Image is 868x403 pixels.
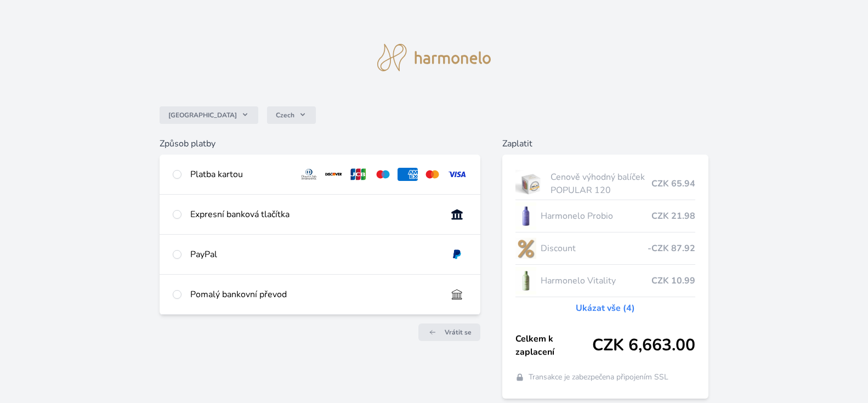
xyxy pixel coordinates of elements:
[190,208,438,221] div: Expresní banková tlačítka
[373,168,393,181] img: maestro.svg
[190,288,438,301] div: Pomalý bankovní převod
[422,168,442,181] img: mc.svg
[447,288,467,301] img: bankTransfer_IBAN.svg
[348,168,368,181] img: jcb.svg
[447,248,467,261] img: paypal.svg
[576,302,635,315] a: Ukázat vše (4)
[267,106,316,124] button: Czech
[592,336,695,355] span: CZK 6,663.00
[502,137,709,150] h6: Zaplatit
[515,235,536,262] img: discount-lo.png
[541,209,652,223] span: Harmonelo Probio
[445,328,472,337] span: Vrátit se
[515,170,547,197] img: popular.jpg
[541,274,652,287] span: Harmonelo Vitality
[651,209,695,223] span: CZK 21.98
[551,171,651,197] span: Cenově výhodný balíček POPULAR 120
[398,168,418,181] img: amex.svg
[299,168,319,181] img: diners.svg
[190,168,291,181] div: Platba kartou
[515,332,593,359] span: Celkem k zaplacení
[377,44,491,71] img: logo.svg
[447,168,467,181] img: visa.svg
[515,202,536,230] img: CLEAN_PROBIO_se_stinem_x-lo.jpg
[651,274,695,287] span: CZK 10.99
[515,267,536,294] img: CLEAN_VITALITY_se_stinem_x-lo.jpg
[447,208,467,221] img: onlineBanking_CZ.svg
[190,248,438,261] div: PayPal
[160,106,258,124] button: [GEOGRAPHIC_DATA]
[418,323,480,341] a: Vrátit se
[648,242,695,255] span: -CZK 87.92
[541,242,648,255] span: Discount
[160,137,480,150] h6: Způsob platby
[529,372,668,383] span: Transakce je zabezpečena připojením SSL
[168,111,237,120] span: [GEOGRAPHIC_DATA]
[651,177,695,190] span: CZK 65.94
[276,111,294,120] span: Czech
[324,168,344,181] img: discover.svg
